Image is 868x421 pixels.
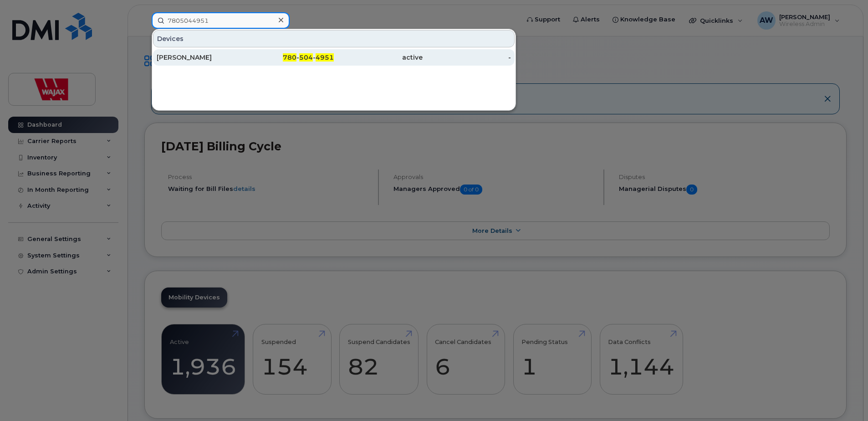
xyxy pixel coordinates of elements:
[299,53,313,62] span: 504
[153,30,515,47] div: Devices
[157,53,245,62] div: [PERSON_NAME]
[283,53,296,62] span: 780
[423,53,511,62] div: -
[334,53,423,62] div: active
[245,53,334,62] div: - -
[153,49,515,66] a: [PERSON_NAME]780-504-4951active-
[316,53,334,62] span: 4951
